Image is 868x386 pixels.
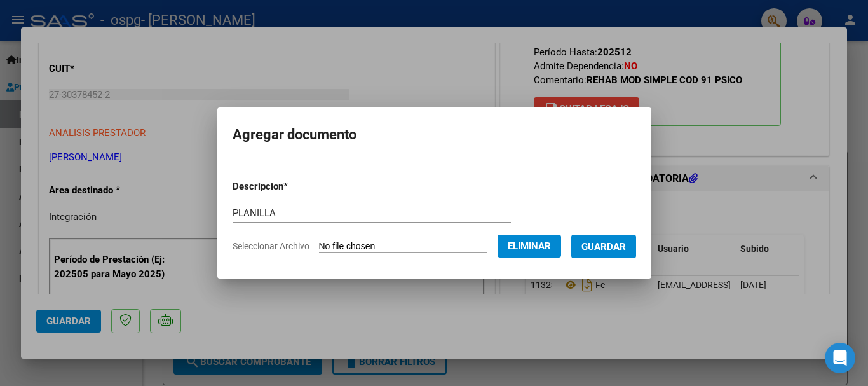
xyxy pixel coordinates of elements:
span: Seleccionar Archivo [233,241,309,251]
h2: Agregar documento [233,123,636,147]
button: Guardar [571,235,636,258]
div: Open Intercom Messenger [825,343,855,373]
span: Eliminar [508,240,551,252]
span: Guardar [581,241,626,252]
button: Eliminar [498,235,561,258]
p: Descripcion [233,179,354,194]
